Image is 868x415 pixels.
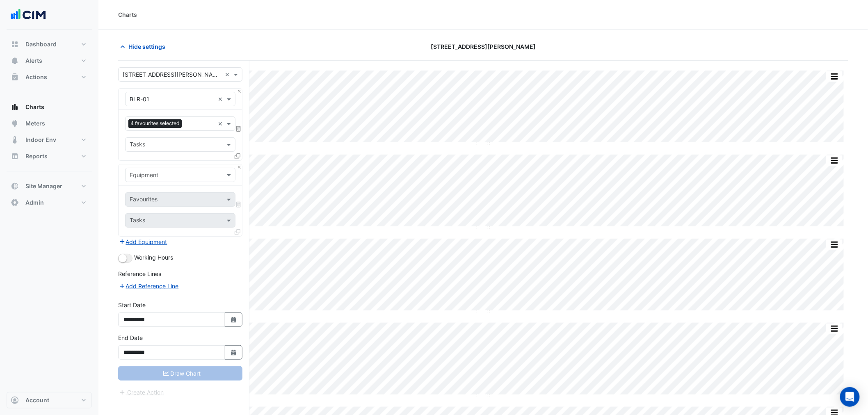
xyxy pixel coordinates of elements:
span: Working Hours [134,254,173,261]
fa-icon: Select Date [230,349,238,356]
button: More Options [826,239,843,250]
button: More Options [826,155,843,166]
span: Reports [25,152,48,160]
div: Tasks [128,140,145,150]
app-icon: Actions [11,73,19,81]
span: Indoor Env [25,136,56,144]
span: Admin [25,198,44,207]
app-icon: Charts [11,103,19,111]
button: Indoor Env [7,132,92,148]
button: More Options [826,71,843,82]
button: Add Reference Line [118,281,179,291]
div: Tasks [128,216,145,226]
button: Alerts [7,52,92,69]
span: Clone Favourites and Tasks from this Equipment to other Equipment [235,153,240,160]
span: Clear [218,119,225,128]
span: 4 favourites selected [128,119,182,128]
app-icon: Meters [11,119,19,128]
app-icon: Dashboard [11,40,19,48]
div: Favourites [128,195,158,205]
button: Meters [7,115,92,132]
button: Site Manager [7,178,92,194]
button: Add Equipment [118,237,168,246]
button: Actions [7,69,92,85]
button: Account [7,392,92,408]
span: Hide settings [128,42,165,51]
button: More Options [826,324,843,334]
span: Clear [225,70,232,79]
button: Admin [7,194,92,211]
app-icon: Admin [11,198,19,207]
span: Account [25,396,49,404]
div: Open Intercom Messenger [840,387,860,407]
span: Meters [25,119,45,128]
div: Charts [118,10,137,19]
span: Choose Function [235,201,242,208]
span: Clone Favourites and Tasks from this Equipment to other Equipment [235,228,240,235]
img: Company Logo [10,7,47,23]
span: Actions [25,73,47,81]
button: Close [237,164,242,170]
app-icon: Indoor Env [11,136,19,144]
span: [STREET_ADDRESS][PERSON_NAME] [431,42,536,51]
button: Reports [7,148,92,164]
label: Start Date [118,301,146,309]
span: Charts [25,103,44,111]
button: Hide settings [118,39,171,54]
app-icon: Site Manager [11,182,19,190]
button: Dashboard [7,36,92,52]
app-icon: Reports [11,152,19,160]
span: Site Manager [25,182,62,190]
fa-icon: Select Date [230,316,238,323]
span: Alerts [25,57,42,65]
label: Reference Lines [118,269,161,278]
span: Clear [218,95,225,103]
button: Charts [7,99,92,115]
span: Choose Function [235,125,242,132]
span: Dashboard [25,40,57,48]
label: End Date [118,333,143,342]
button: Close [237,89,242,94]
app-escalated-ticket-create-button: Please draw the charts first [118,388,164,395]
app-icon: Alerts [11,57,19,65]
